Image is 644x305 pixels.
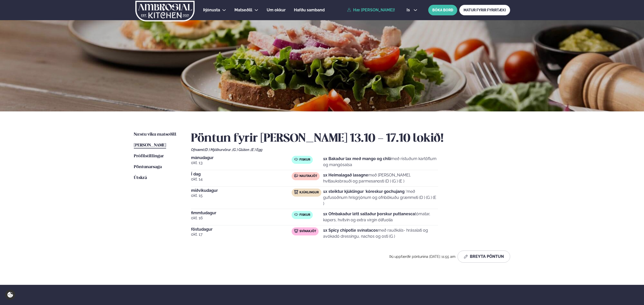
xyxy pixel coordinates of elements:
[134,164,162,170] a: Pöntunarsaga
[134,153,164,159] a: Prófílstillingar
[323,173,368,177] strong: 1x Heimalagað lasagne
[134,165,162,169] span: Pöntunarsaga
[347,8,395,12] a: Hæ [PERSON_NAME]!
[299,213,310,217] span: Fiskur
[323,156,391,161] strong: 1x Bakaður lax með mango og chilí
[203,7,220,13] a: Þjónusta
[389,255,455,259] span: Þú uppfærðir pöntunina [DATE] 11:55 am
[135,1,195,21] img: logo
[267,7,286,13] a: Um okkur
[299,229,316,233] span: Svínakjöt
[267,8,286,12] span: Um okkur
[299,174,317,178] span: Nautakjöt
[294,190,298,194] img: chicken.svg
[323,227,438,239] p: með rauðkáls- hrásalati og avókadó dressingu, nachos og osti (G )
[191,211,292,215] span: fimmtudagur
[134,154,164,158] span: Prófílstillingar
[191,160,292,166] span: okt. 13
[191,148,510,152] div: Ofnæmi:
[134,143,166,147] span: [PERSON_NAME]
[191,172,292,176] span: Í dag
[323,172,438,184] p: með [PERSON_NAME], hvítlauksbrauði og parmesanosti (D ) (G ) (E )
[323,189,407,194] strong: 1x steiktur kjúklingur ´kóreskur gochujang ´
[407,8,411,12] span: is
[232,148,251,152] span: (G ) Glúten ,
[204,148,232,152] span: (D ) Mjólkurvörur ,
[234,7,252,13] a: Matseðill
[191,231,292,237] span: okt. 17
[134,132,176,137] span: Næstu viku matseðill
[403,8,421,12] button: is
[203,8,220,12] span: Þjónusta
[294,7,325,13] a: Hafðu samband
[294,157,298,161] img: fish.svg
[191,193,292,199] span: okt. 15
[428,5,457,15] button: BÓKA BORÐ
[191,215,292,221] span: okt. 16
[191,176,292,182] span: okt. 14
[299,158,310,162] span: Fiskur
[323,228,378,233] strong: 1x Spicy chipotle svínatacos
[294,212,298,217] img: fish.svg
[294,229,298,233] img: pork.svg
[191,132,510,146] h2: Pöntun fyrir [PERSON_NAME] 13.10 - 17.10 lokið!
[323,156,438,168] p: með ristuðum kartöflum og mangósalsa
[134,176,147,180] span: Útskrá
[459,5,510,15] a: MATUR FYRIR FYRIRTÆKI
[134,132,176,138] a: Næstu viku matseðill
[134,175,147,181] a: Útskrá
[294,174,298,178] img: beef.svg
[299,191,319,195] span: Kjúklingur
[134,142,166,148] a: [PERSON_NAME]
[191,189,292,193] span: miðvikudagur
[323,211,438,223] p: tómatar, kapers, hvítvín og extra virgin ólífuolía
[234,8,252,12] span: Matseðill
[323,211,415,216] strong: 1x Ofnbakaður létt saltaður þorskur puttanesca
[294,8,325,12] span: Hafðu samband
[191,156,292,160] span: mánudagur
[5,290,15,300] a: Cookie settings
[191,227,292,231] span: föstudagur
[251,148,262,152] span: (E ) Egg
[457,251,510,263] button: Breyta Pöntun
[323,189,438,207] p: með gufusoðnum hrísgrjónum og ofnbökuðu grænmeti (D ) (G ) (E )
